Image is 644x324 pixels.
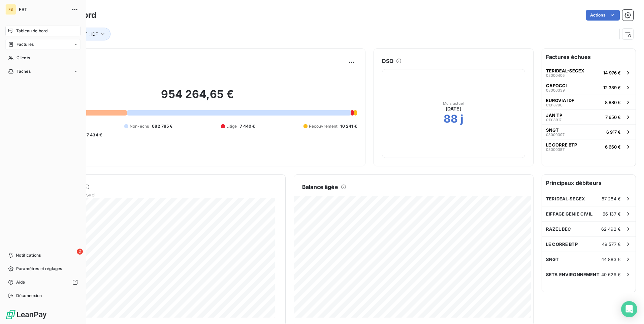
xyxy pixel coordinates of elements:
h2: j [460,112,463,126]
button: LE CORRE BTP080003576 660 € [542,139,636,154]
span: EUROVIA IDF [546,98,574,103]
span: Notifications [16,252,41,258]
span: FBT [19,7,67,12]
h6: DSO [382,57,393,65]
span: 87 284 € [602,196,621,201]
span: Factures [17,41,34,47]
button: CAPOCCI0800033912 389 € [542,80,636,95]
span: 6 660 € [605,144,621,150]
span: SNGT [546,127,559,133]
span: JAN TP [546,112,562,118]
span: 7 650 € [605,115,621,120]
div: Open Intercom Messenger [621,301,637,317]
span: Paramètres et réglages [16,266,62,272]
span: 14 976 € [603,70,621,75]
h6: Balance âgée [302,183,338,191]
span: Litige [226,123,237,129]
span: 2 [77,249,83,255]
span: 6 917 € [606,129,621,135]
span: Tableau de bord [16,28,47,34]
span: 08000405 [546,73,565,77]
span: Chiffre d'affaires mensuel [38,191,275,198]
span: Aide [16,279,25,285]
span: LE CORRE BTP [546,142,577,148]
button: TERIDEAL-SEGEX0800040514 976 € [542,65,636,80]
span: 8 880 € [605,100,621,105]
span: -7 434 € [85,132,102,138]
span: Déconnexion [16,293,42,299]
span: 01018917 [546,118,561,122]
button: Actions [586,10,620,21]
button: DEPOT : IDF [63,28,110,40]
span: 10 241 € [340,123,357,129]
span: 49 577 € [602,241,621,247]
h6: Factures échues [542,49,636,65]
span: 08000339 [546,88,565,92]
span: Mois actuel [443,101,464,105]
span: LE CORRE BTP [546,241,578,247]
span: TERIDEAL-SEGEX [546,196,585,201]
button: SNGT080003976 917 € [542,124,636,139]
span: 12 389 € [603,85,621,90]
a: Aide [5,277,80,288]
span: EIFFAGE GENIE CIVIL [546,211,592,217]
span: 682 785 € [152,123,172,129]
span: CAPOCCI [546,83,567,88]
span: Clients [17,55,30,61]
span: 7 440 € [240,123,255,129]
span: [DATE] [446,105,461,112]
span: 44 883 € [601,257,621,262]
span: SNGT [546,257,559,262]
h2: 88 [444,112,458,126]
span: Tâches [17,68,31,74]
span: SETA ENVIRONNEMENT [546,272,600,277]
button: EUROVIA IDF010187908 880 € [542,95,636,109]
span: 08000397 [546,133,565,137]
button: JAN TP010189177 650 € [542,109,636,124]
span: 66 137 € [603,211,621,217]
h6: Principaux débiteurs [542,175,636,191]
span: 62 492 € [601,226,621,232]
span: 01018790 [546,103,562,107]
span: RAZEL BEC [546,226,571,232]
span: 40 629 € [601,272,621,277]
img: Logo LeanPay [5,309,47,320]
span: Non-échu [130,123,149,129]
span: Recouvrement [309,123,338,129]
div: FB [5,4,16,15]
span: TERIDEAL-SEGEX [546,68,584,73]
span: 08000357 [546,148,565,152]
h2: 954 264,65 € [38,88,357,108]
